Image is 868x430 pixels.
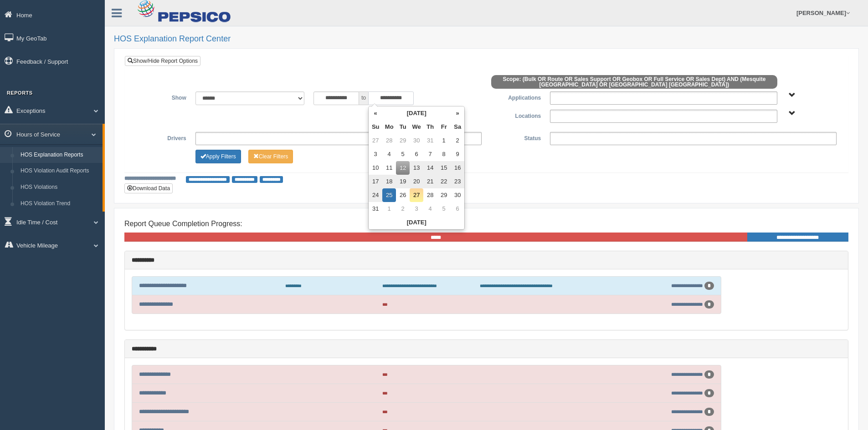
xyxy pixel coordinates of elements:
[396,188,410,202] td: 26
[369,188,382,202] td: 24
[16,179,103,196] a: HOS Violations
[437,202,451,216] td: 5
[410,120,423,134] th: We
[396,202,410,216] td: 2
[410,134,423,147] td: 30
[437,175,451,188] td: 22
[369,134,382,147] td: 27
[396,120,410,134] th: Tu
[451,120,464,134] th: Sa
[396,134,410,147] td: 29
[451,147,464,161] td: 9
[486,132,545,143] label: Status
[410,202,423,216] td: 3
[132,91,191,102] label: Show
[114,35,859,44] h2: HOS Explanation Report Center
[124,183,173,193] button: Download Data
[487,110,546,121] label: Locations
[451,202,464,216] td: 6
[410,161,423,175] td: 13
[382,120,396,134] th: Mo
[451,188,464,202] td: 30
[410,175,423,188] td: 20
[423,202,437,216] td: 4
[451,175,464,188] td: 23
[423,147,437,161] td: 7
[396,161,410,175] td: 12
[382,188,396,202] td: 25
[423,134,437,147] td: 31
[369,106,382,120] th: «
[369,120,382,134] th: Su
[423,120,437,134] th: Th
[423,188,437,202] td: 28
[396,147,410,161] td: 5
[451,106,464,120] th: »
[382,134,396,147] td: 28
[125,56,200,66] a: Show/Hide Report Options
[369,161,382,175] td: 10
[195,150,241,163] button: Change Filter Options
[423,161,437,175] td: 14
[451,161,464,175] td: 16
[124,220,848,228] h4: Report Queue Completion Progress:
[369,147,382,161] td: 3
[486,91,545,102] label: Applications
[410,147,423,161] td: 6
[382,202,396,216] td: 1
[451,134,464,147] td: 2
[491,75,778,89] span: Scope: (Bulk OR Route OR Sales Support OR Geobox OR Full Service OR Sales Dept) AND (Mesquite [GE...
[16,196,103,212] a: HOS Violation Trend
[16,163,103,179] a: HOS Violation Audit Reports
[369,202,382,216] td: 31
[248,150,293,163] button: Change Filter Options
[382,147,396,161] td: 4
[369,216,464,229] th: [DATE]
[437,161,451,175] td: 15
[437,188,451,202] td: 29
[132,132,191,143] label: Drivers
[437,147,451,161] td: 8
[437,134,451,147] td: 1
[382,161,396,175] td: 11
[16,147,103,163] a: HOS Explanation Reports
[382,175,396,188] td: 18
[410,188,423,202] td: 27
[359,91,368,105] span: to
[382,106,451,120] th: [DATE]
[369,175,382,188] td: 17
[396,175,410,188] td: 19
[423,175,437,188] td: 21
[437,120,451,134] th: Fr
